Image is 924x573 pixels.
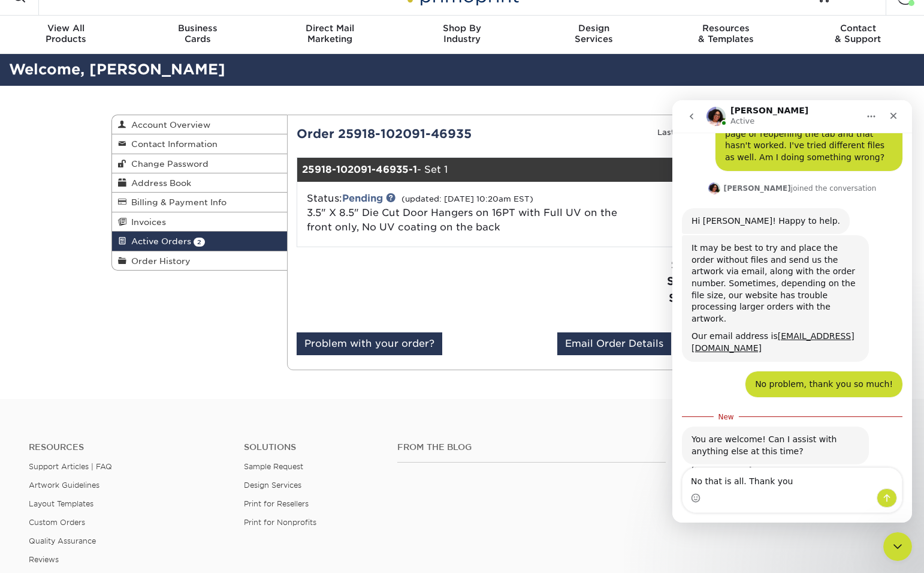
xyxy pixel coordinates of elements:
span: Order History [126,256,191,266]
div: Hi [PERSON_NAME]! Happy to help. [10,108,177,134]
div: Hi [PERSON_NAME]! Happy to help. [19,115,168,127]
a: Invoices [112,212,287,232]
a: 3.5" X 8.5" Die Cut Door Hangers on 16PT with Full UV on the front only, No UV coating on the back [307,207,617,233]
h4: From the Blog [397,442,666,452]
a: Sample Request [244,462,303,471]
div: It may be best to try and place the order without files and send us the artwork via email, along ... [10,135,197,261]
div: No problem, thank you so much! [73,271,230,298]
div: Industry [396,23,528,44]
span: Direct Mail [264,23,396,34]
span: Address Book [126,178,191,188]
a: Billing & Payment Info [112,193,287,212]
span: Contact Information [126,139,218,149]
div: You are welcome! Can I assist with anything else at this time?[PERSON_NAME] • Just now [10,326,197,364]
div: Avery says… [10,108,230,136]
a: Design Services [244,481,301,490]
a: Resources& Templates [660,16,792,54]
a: Layout Templates [29,499,93,508]
div: Brad says… [10,271,230,307]
strong: Sales Tax: [667,274,724,287]
div: Order 25918-102091-46935 [288,125,550,143]
span: Shop By [396,23,528,34]
div: Avery says… [10,80,230,108]
a: Active Orders 2 [112,232,287,251]
a: Order History [112,251,287,270]
span: Design [528,23,660,34]
a: Contact& Support [792,16,924,54]
div: - Set 1 [297,158,718,182]
div: Avery says… [10,135,230,271]
div: Marketing [264,23,396,44]
iframe: Intercom live chat [883,532,912,561]
a: Problem with your order? [297,332,442,355]
a: BusinessCards [132,16,264,54]
a: Direct MailMarketing [264,16,396,54]
div: No problem, thank you so much! [83,278,221,290]
img: Profile image for Avery [36,82,48,94]
h4: Solutions [244,442,379,452]
div: & Support [792,23,924,44]
a: Address Book [112,173,287,193]
div: & Templates [660,23,792,44]
div: You are welcome! Can I assist with anything else at this time? [19,334,187,357]
a: Reviews [29,555,59,564]
a: Support Articles | FAQ [29,462,112,471]
div: It may be best to try and place the order without files and send us the artwork via email, along ... [19,142,187,224]
div: Cards [132,23,264,44]
div: Our email address is [19,230,187,254]
button: Emoji picker [19,393,28,403]
strong: Shipping: [669,291,724,304]
h4: Resources [29,442,226,452]
span: Invoices [126,217,166,227]
span: Active Orders [126,236,191,246]
a: Artwork Guidelines [29,481,99,490]
span: Contact [792,23,924,34]
span: 2 [194,238,205,247]
a: Quality Assurance [29,536,96,545]
span: Account Overview [126,120,210,130]
span: Change Password [126,159,209,169]
iframe: Intercom live chat [672,100,912,523]
a: Contact Information [112,134,287,154]
a: Print for Nonprofits [244,518,316,527]
a: Account Overview [112,115,287,134]
b: [PERSON_NAME] [52,84,119,92]
a: Print for Resellers [244,499,309,508]
span: Billing & Payment Info [126,197,227,207]
a: Custom Orders [29,518,85,527]
button: Send a message… [204,388,225,407]
div: Avery says… [10,326,230,391]
small: Last Updated: [DATE] 10:20am EST [657,128,803,137]
a: Pending [342,193,383,204]
div: Services [528,23,660,44]
strong: 25918-102091-46935-1 [302,164,417,175]
div: Status: [298,191,634,235]
small: (updated: [DATE] 10:20am EST) [401,194,533,203]
a: [EMAIL_ADDRESS][DOMAIN_NAME] [19,231,182,253]
a: Change Password [112,154,287,173]
span: Resources [660,23,792,34]
strong: Subtotal: [671,258,724,271]
a: Email Order Details [557,332,671,355]
a: Shop ByIndustry [396,16,528,54]
div: joined the conversation [52,83,204,94]
div: New messages divider [10,316,230,317]
a: DesignServices [528,16,660,54]
textarea: Message… [10,368,230,388]
span: Business [132,23,264,34]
